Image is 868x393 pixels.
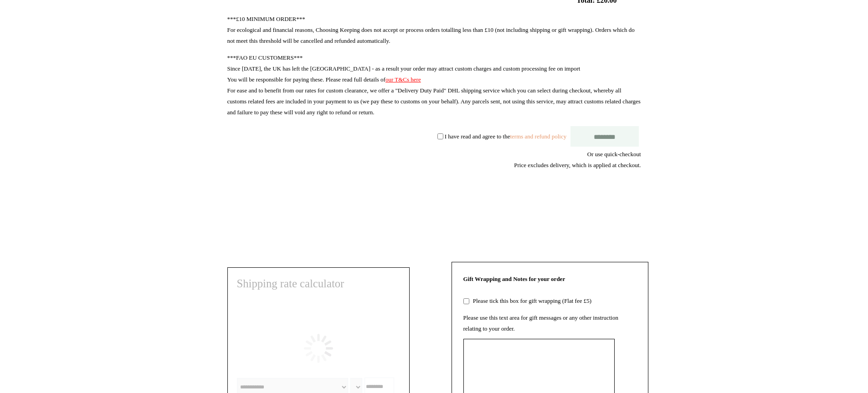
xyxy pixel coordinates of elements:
label: I have read and agree to the [445,133,566,139]
a: terms and refund policy [510,133,566,139]
div: Or use quick-checkout [227,149,641,171]
label: Please tick this box for gift wrapping (Flat fee £5) [471,297,591,304]
iframe: PayPal-paypal [573,204,641,228]
div: Price excludes delivery, which is applied at checkout. [227,160,641,171]
a: our T&Cs here [385,76,421,83]
p: ***£10 MINIMUM ORDER*** For ecological and financial reasons, Choosing Keeping does not accept or... [227,14,641,46]
p: ***FAO EU CUSTOMERS*** Since [DATE], the UK has left the [GEOGRAPHIC_DATA] - as a result your ord... [227,52,641,118]
label: Please use this text area for gift messages or any other instruction relating to your order. [463,314,618,332]
strong: Gift Wrapping and Notes for your order [463,276,565,282]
